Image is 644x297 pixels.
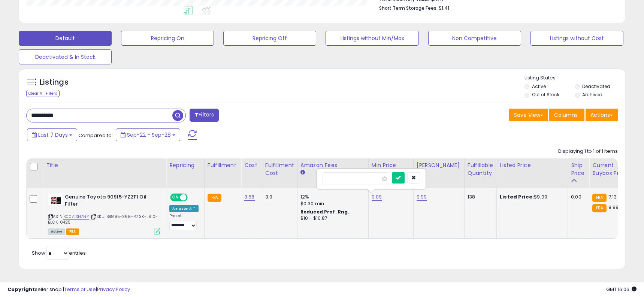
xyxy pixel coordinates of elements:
[468,194,491,200] div: 138
[592,194,606,202] small: FBA
[26,90,60,97] div: Clear All Filters
[586,109,618,121] button: Actions
[46,161,163,169] div: Title
[608,204,619,211] span: 8.99
[417,193,427,201] a: 9.99
[554,111,578,119] span: Columns
[571,161,586,177] div: Ship Price
[558,148,618,155] div: Displaying 1 to 1 of 1 items
[97,286,130,293] a: Privacy Policy
[606,286,637,293] span: 2025-10-7 16:06 GMT
[223,31,316,46] button: Repricing Off
[500,193,534,200] b: Listed Price:
[582,83,610,90] label: Deactivated
[64,286,96,293] a: Terms of Use
[592,161,631,177] div: Current Buybox Price
[7,286,35,293] strong: Copyright
[244,193,255,201] a: 3.68
[38,131,68,139] span: Last 7 Days
[439,4,449,12] span: $1.41
[468,161,493,177] div: Fulfillable Quantity
[582,91,602,98] label: Archived
[40,77,69,88] h5: Listings
[208,161,238,169] div: Fulfillment
[500,161,565,169] div: Listed Price
[300,215,363,222] div: $10 - $10.87
[7,286,130,293] div: seller snap | |
[48,194,160,234] div: ASIN:
[116,128,180,141] button: Sep-22 - Sep-28
[78,132,113,139] span: Compared to:
[32,249,86,257] span: Show: entries
[48,213,158,225] span: | SKU: BB895-368-R7.3K-L910-BLCK-0425
[608,193,617,200] span: 7.13
[187,194,199,201] span: OFF
[300,194,363,200] div: 12%
[48,228,65,235] span: All listings currently available for purchase on Amazon
[265,161,294,177] div: Fulfillment Cost
[509,109,548,121] button: Save View
[417,161,461,169] div: [PERSON_NAME]
[300,169,305,176] small: Amazon Fees.
[27,128,77,141] button: Last 7 Days
[66,228,79,235] span: FBA
[190,109,219,122] button: Filters
[48,194,63,205] img: 41Qo0Jj9akL._SL40_.jpg
[121,31,214,46] button: Repricing On
[127,131,171,139] span: Sep-22 - Sep-28
[532,83,546,90] label: Active
[169,213,199,230] div: Preset:
[326,31,418,46] button: Listings without Min/Max
[532,91,559,98] label: Out of Stock
[19,31,112,46] button: Default
[549,109,584,121] button: Columns
[65,194,156,209] b: Genuine Toyota 90915-YZZF1 Oil Filter
[63,213,89,220] a: B00A1XH7NY
[428,31,521,46] button: Non Competitive
[300,200,363,207] div: $0.30 min
[500,194,562,200] div: $9.09
[372,161,410,169] div: Min Price
[265,194,291,200] div: 3.9
[524,75,625,82] p: Listing States:
[169,205,199,212] div: Amazon AI *
[571,194,583,200] div: 0.00
[169,161,201,169] div: Repricing
[208,194,221,202] small: FBA
[300,161,365,169] div: Amazon Fees
[372,193,382,201] a: 9.09
[171,194,180,201] span: ON
[300,209,350,215] b: Reduced Prof. Rng.
[379,5,438,11] b: Short Term Storage Fees:
[530,31,623,46] button: Listings without Cost
[244,161,259,169] div: Cost
[19,49,112,64] button: Deactivated & In Stock
[592,204,606,212] small: FBA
